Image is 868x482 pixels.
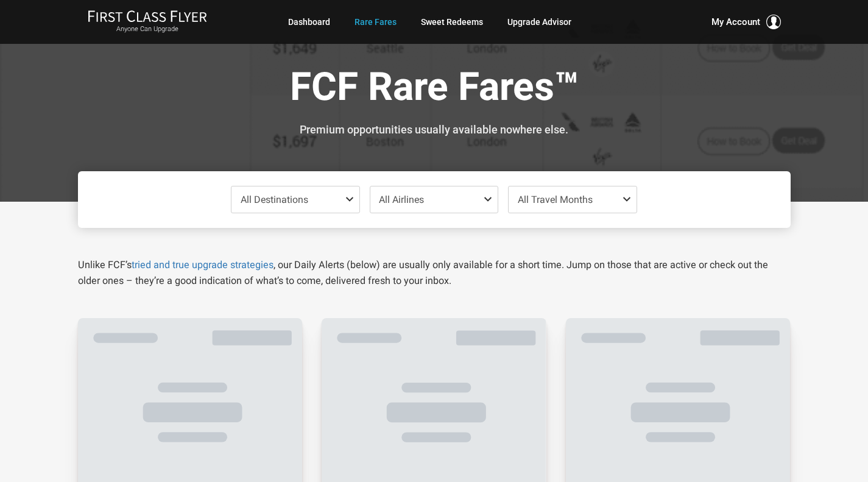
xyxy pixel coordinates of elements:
[711,15,760,29] span: My Account
[87,124,782,136] h3: Premium opportunities usually available nowhere else.
[241,194,308,205] span: All Destinations
[711,15,781,29] button: My Account
[507,11,571,33] a: Upgrade Advisor
[379,194,424,205] span: All Airlines
[421,11,483,33] a: Sweet Redeems
[288,11,330,33] a: Dashboard
[78,257,791,289] p: Unlike FCF’s , our Daily Alerts (below) are usually only available for a short time. Jump on thos...
[132,259,273,271] a: tried and true upgrade strategies
[88,10,207,34] a: First Class FlyerAnyone Can Upgrade
[87,66,782,113] h1: FCF Rare Fares™
[88,25,207,34] small: Anyone Can Upgrade
[88,10,207,23] img: First Class Flyer
[518,194,593,205] span: All Travel Months
[355,11,397,33] a: Rare Fares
